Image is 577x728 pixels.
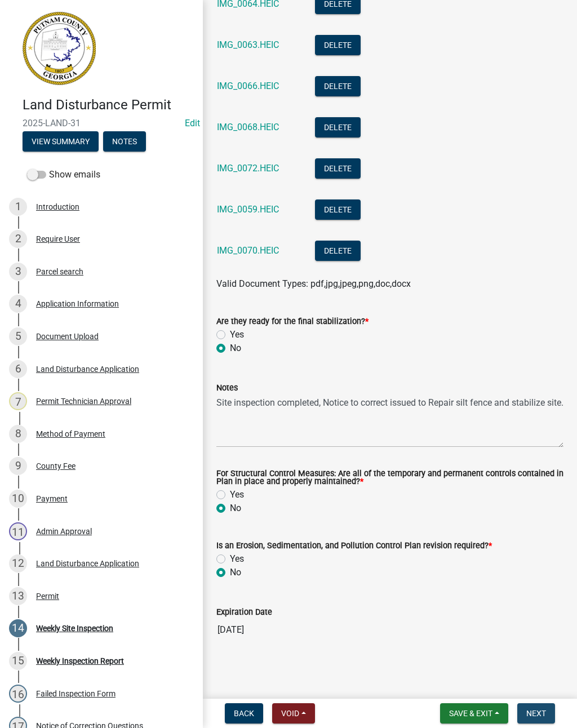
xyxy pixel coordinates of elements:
[217,122,279,132] a: IMG_0068.HEIC
[36,397,131,405] div: Permit Technician Approval
[315,35,361,55] button: Delete
[315,241,361,261] button: Delete
[526,709,546,718] span: Next
[36,657,124,665] div: Weekly Inspection Report
[217,81,279,91] a: IMG_0066.HEIC
[216,384,238,392] label: Notes
[36,592,59,600] div: Permit
[36,268,83,276] div: Parcel search
[36,560,139,567] div: Land Disturbance Application
[9,425,27,443] div: 8
[315,81,361,92] wm-modal-confirm: Delete Document
[36,527,92,535] div: Admin Approval
[440,703,508,723] button: Save & Exit
[272,703,315,723] button: Void
[36,300,119,308] div: Application Information
[216,609,272,616] label: Expiration Date
[230,341,241,355] label: No
[9,392,27,410] div: 7
[517,703,555,723] button: Next
[315,199,361,220] button: Delete
[36,203,79,211] div: Introduction
[9,587,27,605] div: 13
[230,566,241,579] label: No
[9,522,27,540] div: 11
[216,470,563,486] label: For Structural Control Measures: Are all of the temporary and permanent controls contained in Pla...
[230,552,244,566] label: Yes
[23,137,99,147] wm-modal-confirm: Summary
[9,198,27,216] div: 1
[9,360,27,378] div: 6
[9,457,27,475] div: 9
[315,117,361,137] button: Delete
[230,488,244,501] label: Yes
[36,690,116,698] div: Failed Inspection Form
[281,709,299,718] span: Void
[9,230,27,248] div: 2
[9,652,27,670] div: 15
[217,204,279,215] a: IMG_0059.HEIC
[103,137,146,147] wm-modal-confirm: Notes
[36,235,80,243] div: Require User
[230,501,241,515] label: No
[315,246,361,256] wm-modal-confirm: Delete Document
[449,709,492,718] span: Save & Exit
[225,703,263,723] button: Back
[216,318,369,326] label: Are they ready for the final stabilization?
[234,709,254,718] span: Back
[315,205,361,215] wm-modal-confirm: Delete Document
[9,554,27,572] div: 12
[36,495,68,503] div: Payment
[185,118,200,128] a: Edit
[27,168,100,181] label: Show emails
[23,12,96,85] img: Putnam County, Georgia
[9,619,27,637] div: 14
[103,131,146,152] button: Notes
[36,332,99,340] div: Document Upload
[36,430,105,438] div: Method of Payment
[230,328,244,341] label: Yes
[315,122,361,133] wm-modal-confirm: Delete Document
[216,278,411,289] span: Valid Document Types: pdf,jpg,jpeg,png,doc,docx
[315,76,361,96] button: Delete
[9,490,27,508] div: 10
[36,365,139,373] div: Land Disturbance Application
[315,163,361,174] wm-modal-confirm: Delete Document
[217,39,279,50] a: IMG_0063.HEIC
[36,624,113,632] div: Weekly Site Inspection
[315,158,361,179] button: Delete
[23,118,180,128] span: 2025-LAND-31
[217,163,279,174] a: IMG_0072.HEIC
[36,462,76,470] div: County Fee
[9,327,27,345] div: 5
[23,131,99,152] button: View Summary
[9,685,27,703] div: 16
[185,118,200,128] wm-modal-confirm: Edit Application Number
[315,40,361,51] wm-modal-confirm: Delete Document
[9,263,27,281] div: 3
[23,97,194,113] h4: Land Disturbance Permit
[216,542,492,550] label: Is an Erosion, Sedimentation, and Pollution Control Plan revision required?
[9,295,27,313] div: 4
[217,245,279,256] a: IMG_0070.HEIC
